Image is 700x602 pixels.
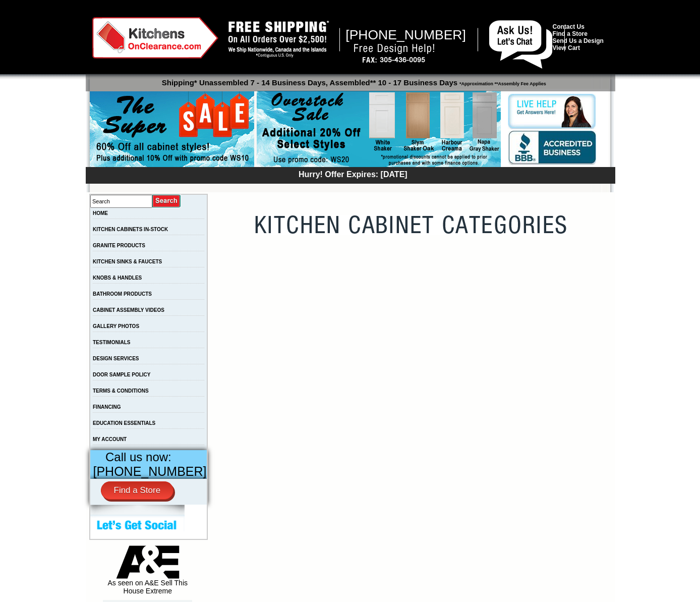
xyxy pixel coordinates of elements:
span: Call us now: [105,450,171,464]
a: KITCHEN SINKS & FAUCETS [93,259,162,264]
span: [PHONE_NUMBER] [93,464,207,478]
a: TERMS & CONDITIONS [93,388,149,394]
img: Kitchens on Clearance Logo [92,17,218,59]
a: Contact Us [553,23,585,30]
a: Send Us a Design [553,37,604,44]
a: GALLERY PHOTOS [93,323,139,329]
a: DESIGN SERVICES [93,356,139,361]
a: KNOBS & HANDLES [93,275,142,281]
a: EDUCATION ESSENTIALS [93,420,155,426]
a: KITCHEN CABINETS IN-STOCK [93,227,168,232]
span: [PHONE_NUMBER] [345,27,466,42]
a: View Cart [553,44,580,51]
a: DOOR SAMPLE POLICY [93,372,150,377]
div: Hurry! Offer Expires: [DATE] [91,169,615,179]
a: GRANITE PRODUCTS [93,243,145,248]
a: Find a Store [553,30,588,37]
span: *Approximation **Assembly Fee Applies [457,79,546,86]
input: Submit [152,194,181,208]
div: As seen on A&E Sell This House Extreme [103,545,192,600]
a: BATHROOM PRODUCTS [93,291,152,297]
a: HOME [93,210,108,216]
a: TESTIMONIALS [93,340,130,345]
p: Shipping* Unassembled 7 - 14 Business Days, Assembled** 10 - 17 Business Days [91,74,615,87]
a: MY ACCOUNT [93,436,127,442]
a: FINANCING [93,404,121,410]
a: Find a Store [101,481,174,500]
a: CABINET ASSEMBLY VIDEOS [93,307,164,313]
